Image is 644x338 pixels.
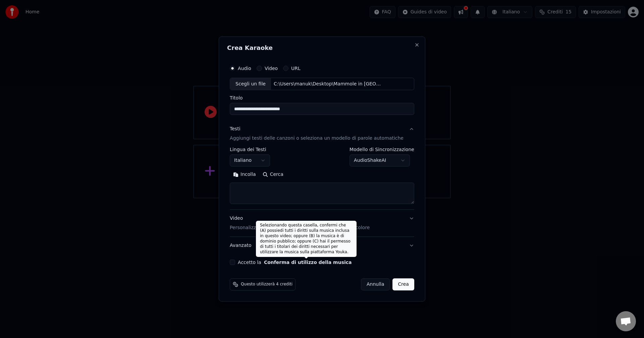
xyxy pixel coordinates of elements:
button: Incolla [230,170,259,180]
label: Video [265,66,278,71]
button: TestiAggiungi testi delle canzoni o seleziona un modello di parole automatiche [230,121,414,147]
p: Aggiungi testi delle canzoni o seleziona un modello di parole automatiche [230,135,404,142]
button: VideoPersonalizza il video karaoke: usa immagine, video o colore [230,210,414,237]
div: Scegli un file [230,78,271,90]
label: Titolo [230,96,414,100]
button: Annulla [361,278,390,290]
label: URL [291,66,301,71]
label: Lingua dei Testi [230,147,270,152]
div: C:\Users\manuk\Desktop\Mammole in [GEOGRAPHIC_DATA]\[PERSON_NAME] Freestyle 2.wav [271,81,385,87]
label: Audio [238,66,251,71]
p: Personalizza il video karaoke: usa immagine, video o colore [230,224,370,231]
div: TestiAggiungi testi delle canzoni o seleziona un modello di parole automatiche [230,147,414,210]
button: Accetto la [264,260,352,265]
label: Modello di Sincronizzazione [350,147,414,152]
div: Selezionando questa casella, confermi che (A) possiedi tutti i diritti sulla musica inclusa in qu... [256,221,357,257]
h2: Crea Karaoke [227,45,417,51]
button: Avanzato [230,237,414,254]
button: Crea [393,278,414,290]
div: Video [230,215,370,231]
div: Testi [230,126,240,133]
label: Accetto la [238,260,352,265]
button: Cerca [259,170,287,180]
span: Questo utilizzerà 4 crediti [241,282,292,287]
